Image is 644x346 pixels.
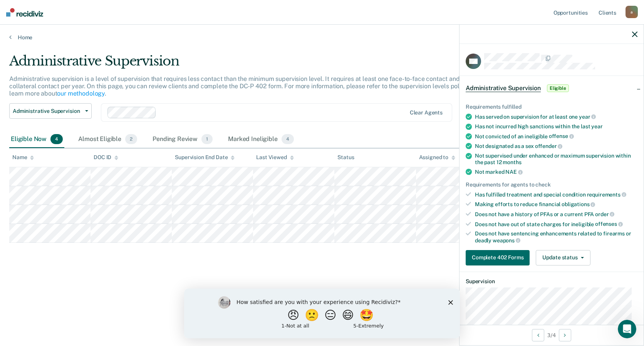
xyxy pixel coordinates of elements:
div: Does not have a history of PFAs or a current PFA order [475,211,637,218]
div: Has fulfilled treatment and special condition [475,191,637,198]
span: 2 [125,134,137,144]
button: Next Opportunity [559,329,571,341]
span: NAE [505,169,522,175]
div: Making efforts to reduce financial [475,201,637,208]
p: Administrative supervision is a level of supervision that requires less contact than the minimum ... [9,75,486,97]
div: Assigned to [419,154,455,161]
div: Does not have sentencing enhancements related to firearms or deadly [475,230,637,244]
span: requirements [587,191,626,198]
div: Not supervised under enhanced or maximum supervision within the past 12 [475,153,637,166]
div: 3 / 4 [460,325,644,345]
div: Administrative Supervision [9,53,492,75]
button: Update status [536,250,590,265]
dt: Supervision [466,278,637,285]
div: Almost Eligible [77,131,139,148]
div: Supervision End Date [175,154,235,161]
a: Home [9,34,635,41]
div: Requirements fulfilled [466,104,637,110]
div: Administrative SupervisionEligible [460,76,644,101]
div: Has not incurred high sanctions within the last [475,123,637,130]
span: Eligible [547,84,569,92]
div: Marked Ineligible [226,131,295,148]
div: Not designated as a sex [475,143,637,149]
div: Does not have out of state charges for ineligible [475,221,637,228]
div: Status [337,154,354,161]
span: 1 [201,134,213,144]
span: months [503,159,521,165]
span: offense [549,133,574,139]
div: a [626,6,638,18]
span: offender [535,143,563,149]
div: Requirements for agents to check [466,181,637,188]
iframe: Survey by Kim from Recidiviz [184,289,460,338]
span: year [591,123,602,129]
a: our methodology [57,90,105,97]
span: 4 [282,134,294,144]
button: Previous Opportunity [532,329,544,341]
div: Pending Review [151,131,214,148]
div: Last Viewed [256,154,293,161]
div: Not convicted of an ineligible [475,133,637,140]
span: weapons [493,237,520,244]
span: year [579,114,596,120]
button: Complete 402 Forms [466,250,530,265]
div: Not marked [475,168,637,175]
iframe: Intercom live chat [618,320,636,338]
a: Navigate to form link [466,250,533,265]
img: Recidiviz [6,8,43,17]
div: Name [12,154,34,161]
span: offenses [595,221,623,227]
span: 4 [50,134,63,144]
div: Has served on supervision for at least one [475,113,637,120]
div: Clear agents [410,109,443,116]
span: Administrative Supervision [13,108,82,114]
div: Eligible Now [9,131,64,148]
span: obligations [562,201,595,207]
div: DOC ID [94,154,118,161]
span: Administrative Supervision [466,84,541,92]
